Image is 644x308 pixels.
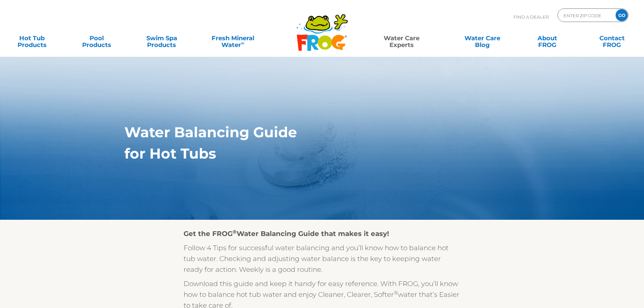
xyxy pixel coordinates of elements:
[7,31,57,45] a: Hot TubProducts
[137,31,187,45] a: Swim SpaProducts
[124,124,488,140] h1: Water Balancing Guide
[522,31,572,45] a: AboutFROG
[361,31,443,45] a: Water CareExperts
[563,10,609,20] input: Zip Code Form
[233,229,237,235] sup: ®
[457,31,507,45] a: Water CareBlog
[394,289,398,296] sup: ®
[72,31,122,45] a: PoolProducts
[616,9,628,21] input: GO
[514,8,549,25] p: Find A Dealer
[201,31,264,45] a: Fresh MineralWater∞
[241,40,244,46] sup: ∞
[587,31,637,45] a: ContactFROG
[184,230,389,238] strong: Get the FROG Water Balancing Guide that makes it easy!
[124,145,488,162] h1: for Hot Tubs
[184,242,461,275] p: Follow 4 Tips for successful water balancing and you’ll know how to balance hot tub water. Checki...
